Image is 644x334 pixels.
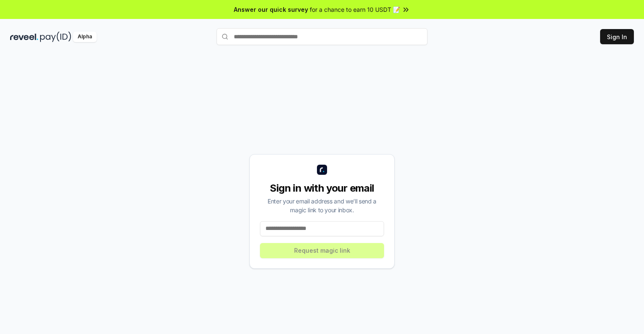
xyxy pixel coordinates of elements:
[260,197,384,214] div: Enter your email address and we’ll send a magic link to your inbox.
[310,5,400,14] span: for a chance to earn 10 USDT 📝
[600,29,634,44] button: Sign In
[73,32,97,42] div: Alpha
[260,182,384,195] div: Sign in with your email
[10,32,38,42] img: reveel_dark
[40,32,71,42] img: pay_id
[317,165,327,175] img: logo_small
[234,5,308,14] span: Answer our quick survey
